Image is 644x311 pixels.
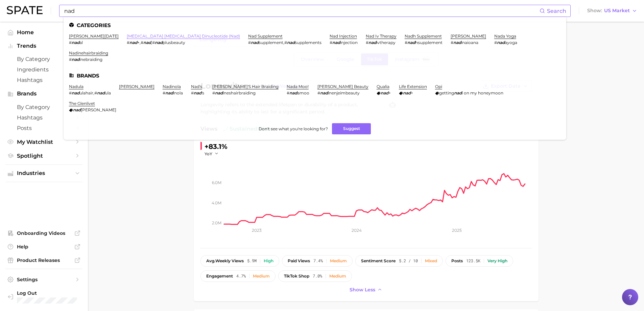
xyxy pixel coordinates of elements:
div: Medium [329,274,346,279]
span: supplements [295,40,321,45]
span: # [69,57,72,62]
div: , [248,40,321,45]
span: Hashtags [17,77,71,83]
span: getting [439,90,454,95]
span: My Watchlist [17,139,71,145]
em: nad [453,40,461,45]
span: injection [340,40,358,45]
span: by Category [17,104,71,110]
a: Log out. Currently logged in with e-mail clee@jamiesonlabs.com. [5,288,82,306]
span: plusbeauty [163,40,185,45]
tspan: 2025 [452,228,461,233]
span: 7.4% [313,259,323,263]
span: 5.9m [247,259,257,263]
span: engagement [206,274,233,279]
span: # [330,40,332,45]
span: # [366,40,368,45]
img: SPATE [7,6,43,14]
button: sentiment score5.2 / 10Mixed [355,255,443,267]
span: Log Out [17,290,77,296]
a: Onboarding Videos [5,228,82,238]
a: opi [435,84,442,89]
span: Onboarding Videos [17,230,71,236]
span: Home [17,29,71,36]
span: inebraiding [79,57,102,62]
span: 4.7% [236,274,246,279]
span: Show less [350,287,375,293]
span: Spotlight [17,153,71,159]
em: nad [368,40,376,45]
em: nad [129,40,137,45]
em: nad [72,40,79,45]
span: # [287,90,289,95]
a: nadinehairbraiding [69,50,108,55]
button: TikTok shop7.0%Medium [278,270,352,282]
em: nad [320,90,328,95]
span: Hashtags [17,114,71,121]
tspan: 2023 [252,228,261,233]
span: # [152,40,155,45]
em: nad [381,90,388,95]
em: nad [72,90,79,95]
a: nadh supplement [405,34,442,39]
span: # [94,90,97,95]
button: posts123.5kVery high [446,255,513,267]
span: inenjeimbeauty [328,90,360,95]
span: # [212,90,215,95]
tspan: 2.0m [212,220,221,225]
span: 's [201,90,204,95]
em: nad [287,40,295,45]
span: 123.5k [466,259,480,263]
a: Settings [5,274,82,285]
span: # [127,40,129,45]
em: nad [497,40,505,45]
span: ineshairbraiding [223,90,256,95]
span: Search [547,8,566,14]
em: nad [155,40,163,45]
span: Help [17,244,71,250]
div: Very high [487,259,507,263]
li: Brands [69,73,561,79]
a: nadula [69,84,84,89]
span: Product Releases [17,257,71,263]
button: Show less [348,285,384,294]
a: My Watchlist [5,137,82,147]
em: nad [73,107,81,112]
a: nada yoga [494,34,516,39]
span: Trends [17,43,71,49]
div: +83.1% [205,141,228,152]
button: engagement4.7%Medium [200,270,276,282]
a: [PERSON_NAME] [119,84,154,89]
span: al [79,40,83,45]
a: Spotlight [5,151,82,161]
span: # [69,90,72,95]
em: nad [72,57,79,62]
span: by Category [17,56,71,62]
em: nad [97,90,105,95]
span: # [317,90,320,95]
a: [PERSON_NAME][DATE] [69,34,119,39]
button: ShowUS Market [586,6,639,15]
span: # [405,40,407,45]
span: # [191,90,194,95]
li: Categories [69,22,561,28]
span: Don't see what you're looking for? [259,126,328,131]
span: YoY [205,151,212,157]
tspan: 2024 [351,228,361,233]
a: nad injection [330,34,357,39]
em: nad [194,90,201,95]
a: [PERSON_NAME] beauty [317,84,368,89]
span: 5.2 / 10 [399,259,418,263]
tspan: 4.0m [212,200,221,205]
span: weekly views [206,259,244,263]
span: inaioana [461,40,478,45]
a: by Category [5,54,82,64]
span: Brands [17,91,71,97]
em: nad [165,90,173,95]
span: Industries [17,170,71,176]
a: by Category [5,102,82,112]
span: Settings [17,276,71,283]
span: + [411,90,413,95]
em: nad [143,40,151,45]
span: sentiment score [361,259,396,263]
